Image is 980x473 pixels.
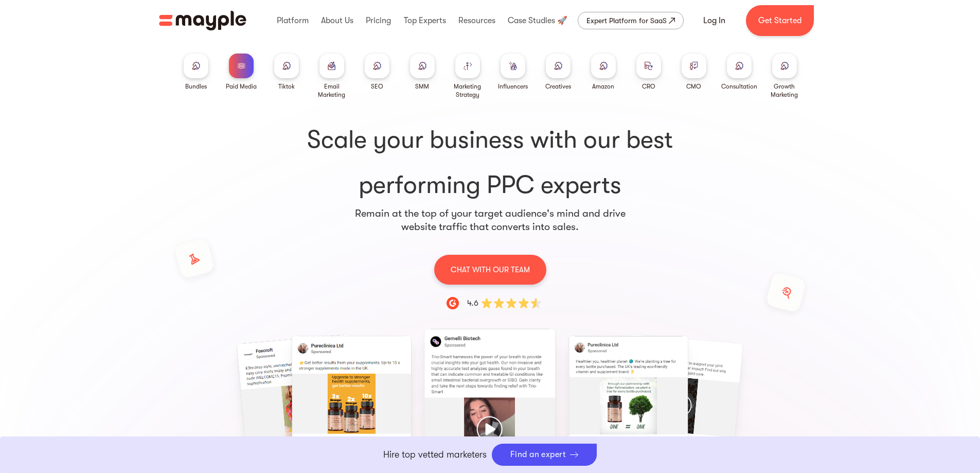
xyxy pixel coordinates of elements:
h1: performing PPC experts [177,124,803,202]
div: SEO [371,82,383,91]
div: Paid Media [226,82,257,91]
a: Expert Platform for SaaS [578,12,684,29]
a: Paid Media [226,54,257,91]
a: CRO [636,54,661,91]
div: 2 / 15 [572,339,685,450]
div: Marketing Strategy [449,82,486,99]
a: Tiktok [274,54,299,91]
a: home [159,11,246,30]
div: Find an expert [510,450,566,460]
a: Consultation [721,54,757,91]
a: CMO [682,54,706,91]
p: Remain at the top of your target audience's mind and drive website traffic that converts into sales. [354,207,626,234]
a: Amazon [591,54,616,91]
a: Creatives [545,54,571,91]
a: Log In [691,8,738,33]
div: Creatives [545,82,571,91]
div: Top Experts [401,4,449,37]
div: Pricing [363,4,394,37]
a: SMM [410,54,435,91]
span: Scale your business with our best [177,124,803,156]
p: Hire top vetted marketers [383,448,487,462]
p: CHAT WITH OUR TEAM [451,263,530,276]
div: Bundles [185,82,207,91]
img: Mayple logo [159,11,246,30]
div: 15 / 15 [295,339,408,450]
div: Growth Marketing [766,82,803,99]
div: CRO [642,82,655,91]
div: CMO [686,82,701,91]
a: Influencers [498,54,528,91]
div: Resources [456,4,498,37]
a: Get Started [746,5,814,36]
a: SEO [365,54,389,91]
a: Growth Marketing [766,54,803,99]
div: Expert Platform for SaaS [586,14,667,27]
div: 14 / 15 [156,339,270,459]
a: CHAT WITH OUR TEAM [434,254,546,285]
div: About Us [318,4,356,37]
a: Marketing Strategy [449,54,486,99]
a: Email Marketing [313,54,350,99]
div: 4.6 [467,297,478,309]
div: 1 / 15 [433,339,547,470]
div: Email Marketing [313,82,350,99]
div: Amazon [592,82,614,91]
div: SMM [415,82,429,91]
div: Platform [274,4,311,37]
div: Influencers [498,82,528,91]
div: 3 / 15 [710,339,824,449]
div: Tiktok [278,82,295,91]
a: Bundles [184,54,208,91]
div: Consultation [721,82,757,91]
